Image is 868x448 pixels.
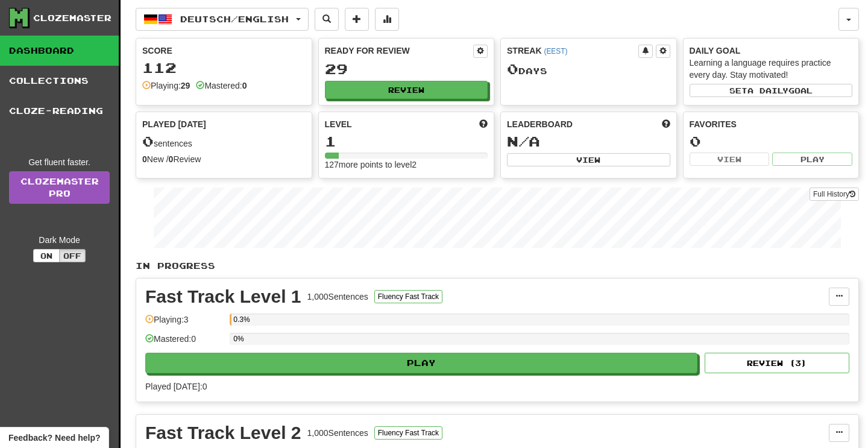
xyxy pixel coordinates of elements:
div: Day s [507,62,670,77]
div: Mastered: [196,80,247,92]
button: View [690,153,770,166]
button: Review [325,81,488,99]
div: 127 more points to level 2 [325,159,488,171]
button: Play [145,353,697,373]
span: Open feedback widget [8,432,100,444]
button: Add sentence to collection [345,8,369,31]
span: Deutsch / English [180,14,289,24]
button: View [507,153,670,166]
button: More stats [375,8,399,31]
div: Mastered: 0 [145,333,224,353]
button: Play [772,153,852,166]
div: Playing: [142,80,190,92]
div: Score [142,45,306,57]
span: Score more points to level up [479,118,488,130]
span: Played [DATE]: 0 [145,382,207,391]
span: Leaderboard [507,118,573,130]
button: Full History [810,188,859,201]
strong: 0 [142,154,147,164]
span: 0 [142,133,154,150]
button: Fluency Fast Track [374,290,442,303]
strong: 29 [181,81,190,90]
button: Review (3) [705,353,849,373]
button: Off [59,249,86,262]
div: 29 [325,62,488,77]
p: In Progress [136,260,859,272]
span: This week in points, UTC [662,118,670,130]
div: 1,000 Sentences [307,427,368,439]
strong: 0 [242,81,247,90]
span: 0 [507,60,518,77]
button: Fluency Fast Track [374,426,442,440]
div: Clozemaster [33,12,112,24]
span: Played [DATE] [142,118,206,130]
strong: 0 [169,154,174,164]
div: Playing: 3 [145,314,224,333]
div: Fast Track Level 2 [145,424,301,442]
div: Fast Track Level 1 [145,288,301,306]
div: 0 [690,134,853,149]
div: 112 [142,60,306,75]
button: Deutsch/English [136,8,309,31]
button: Search sentences [315,8,339,31]
a: (EEST) [544,47,567,55]
div: sentences [142,134,306,150]
div: Streak [507,45,638,57]
div: Favorites [690,118,853,130]
div: 1 [325,134,488,149]
div: Daily Goal [690,45,853,57]
span: a daily [747,86,788,95]
button: On [33,249,60,262]
div: Learning a language requires practice every day. Stay motivated! [690,57,853,81]
span: Level [325,118,352,130]
div: Get fluent faster. [9,156,110,168]
div: New / Review [142,153,306,165]
button: Seta dailygoal [690,84,853,97]
div: 1,000 Sentences [307,291,368,303]
div: Dark Mode [9,234,110,246]
a: ClozemasterPro [9,171,110,204]
span: N/A [507,133,540,150]
div: Ready for Review [325,45,474,57]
